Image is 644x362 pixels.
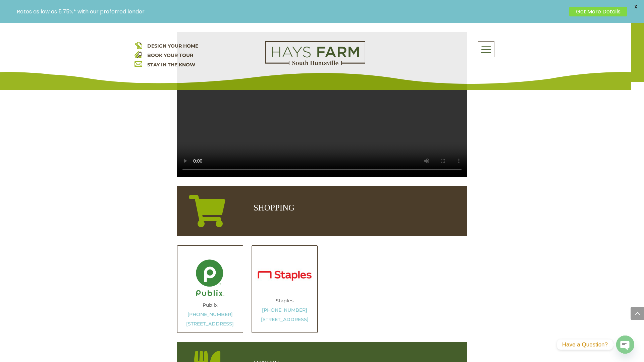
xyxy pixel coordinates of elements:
a: hays farm homes huntsville development [265,61,365,67]
img: publix_logo [181,259,239,297]
a: [STREET_ADDRESS] [186,321,234,327]
img: Staples-Logo [255,259,314,292]
a: BOOK YOUR TOUR [147,52,193,58]
span: X [631,2,641,12]
a: DESIGN YOUR HOME [147,43,198,49]
span:  [189,195,225,227]
p: Staples [255,296,314,324]
a: [PHONE_NUMBER] [262,307,307,313]
a: STAY IN THE KNOW [147,62,195,68]
a: Get More Details [569,7,627,16]
a: [PHONE_NUMBER] [187,311,233,317]
h2: SHOPPING [254,203,467,215]
p: Rates as low as 5.75%* with our preferred lender [17,8,566,15]
p: Publix [181,300,239,328]
img: Logo [265,41,365,65]
img: design your home [135,41,142,49]
img: book your home tour [135,51,142,58]
a: [STREET_ADDRESS] [261,316,309,322]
